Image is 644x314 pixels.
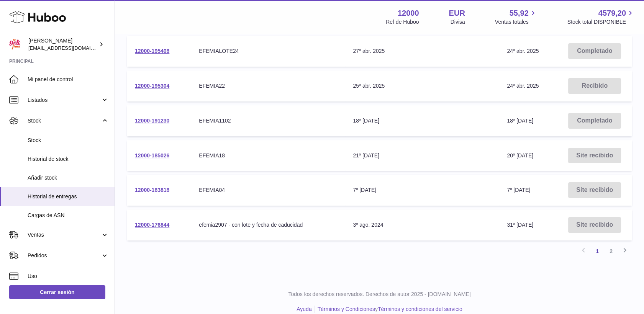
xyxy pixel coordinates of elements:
span: 24º abr. 2025 [507,83,539,89]
a: 12000-191230 [135,118,169,124]
a: 12000-176844 [135,222,169,228]
div: 7º [DATE] [353,186,492,194]
li: y [315,306,462,313]
div: 3º ago. 2024 [353,221,492,229]
a: 2 [604,244,618,258]
span: Historial de entregas [28,193,109,200]
div: EFEMIALOTE24 [199,47,338,55]
span: Añadir stock [28,174,109,182]
a: 12000-195408 [135,48,169,54]
span: [EMAIL_ADDRESS][DOMAIN_NAME] [28,45,113,51]
span: Cargas de ASN [28,212,109,219]
span: Ventas totales [495,18,537,26]
div: Ref de Huboo [386,18,419,26]
div: EFEMIA18 [199,152,338,159]
a: 12000-183818 [135,187,169,193]
span: Historial de stock [28,155,109,163]
span: 20º [DATE] [507,152,533,159]
span: Uso [28,273,109,280]
div: Divisa [451,18,465,26]
span: Listados [28,96,101,104]
a: Términos y condiciones del servicio [378,306,462,312]
div: 21º [DATE] [353,152,492,159]
div: EFEMIA22 [199,82,338,90]
div: [PERSON_NAME] [28,37,97,52]
div: efemia2907 - con lote y fecha de caducidad [199,221,338,229]
span: 24º abr. 2025 [507,48,539,54]
p: Todos los derechos reservados. Derechos de autor 2025 - [DOMAIN_NAME] [121,291,638,298]
img: mar@ensuelofirme.com [9,39,21,50]
a: 12000-185026 [135,152,169,159]
span: 18º [DATE] [507,118,533,124]
a: 1 [590,244,604,258]
strong: 12000 [398,8,419,18]
span: Pedidos [28,252,101,259]
span: Stock [28,117,101,124]
a: 4579,20 Stock total DISPONIBLE [567,8,635,26]
span: Ventas [28,231,101,239]
a: 55,92 Ventas totales [495,8,537,26]
span: 55,92 [510,8,529,18]
span: 7º [DATE] [507,187,530,193]
span: Stock [28,137,109,144]
span: Stock total DISPONIBLE [567,18,635,26]
span: 31º [DATE] [507,222,533,228]
a: Cerrar sesión [9,285,105,299]
div: 27º abr. 2025 [353,47,492,55]
strong: EUR [449,8,465,18]
div: 18º [DATE] [353,117,492,124]
a: Términos y Condiciones [318,306,375,312]
span: Mi panel de control [28,76,109,83]
span: 4579,20 [598,8,626,18]
a: Ayuda [297,306,311,312]
div: EFEMIA1102 [199,117,338,124]
a: 12000-195304 [135,83,169,89]
div: EFEMIA04 [199,186,338,194]
div: 25º abr. 2025 [353,82,492,90]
